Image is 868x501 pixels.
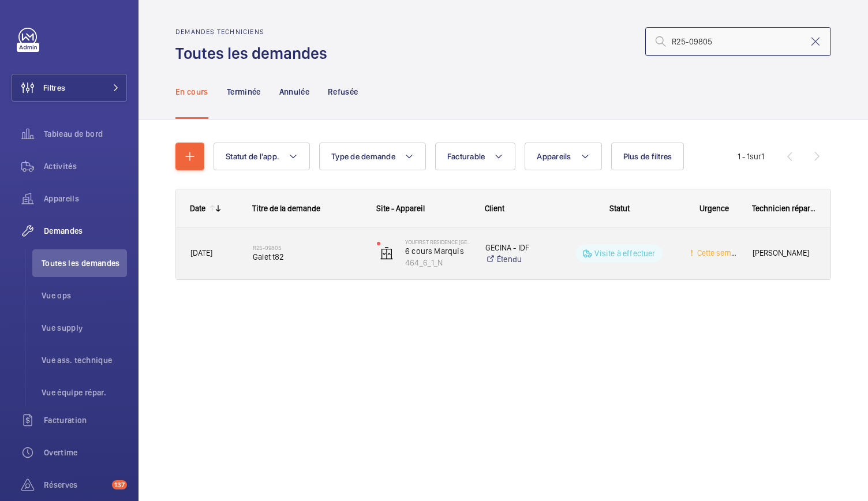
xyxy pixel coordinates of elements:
button: Plus de filtres [611,143,684,170]
a: Étendu [485,253,548,265]
span: sur [750,152,761,161]
h2: R25-09805 [253,244,362,251]
div: Date [190,204,205,213]
span: Facturable [447,152,485,161]
span: Tableau de bord [44,128,127,140]
span: 137 [112,480,127,489]
p: GECINA - IDF [485,242,548,253]
span: Client [485,204,504,213]
span: Demandes [44,225,127,237]
span: Appareils [44,193,127,204]
button: Type de demande [319,143,426,170]
p: 6 cours Marquis [405,245,470,257]
p: Visite à effectuer [594,248,655,259]
p: Refusée [328,86,358,98]
span: Filtres [43,82,65,94]
button: Facturable [435,143,516,170]
span: Galet t82 [253,251,362,263]
span: Réserves [44,479,107,491]
p: Annulée [279,86,309,98]
span: Plus de filtres [623,152,672,161]
h2: Demandes techniciens [175,28,334,36]
p: YouFirst Residence [GEOGRAPHIC_DATA] [405,238,470,245]
p: 464_6_1_N [405,257,470,268]
span: Overtime [44,447,127,458]
h1: Toutes les demandes [175,43,334,64]
img: elevator.svg [380,246,394,260]
span: [PERSON_NAME] [753,246,817,260]
span: Technicien réparateur [752,204,817,213]
span: Toutes les demandes [42,257,127,269]
span: Vue supply [42,322,127,334]
span: [DATE] [190,248,212,257]
span: Urgence [699,204,729,213]
button: Filtres [12,74,127,102]
span: Vue ops [42,290,127,301]
span: Appareils [537,152,571,161]
span: Vue équipe répar. [42,387,127,398]
span: Facturation [44,414,127,426]
span: Titre de la demande [252,204,320,213]
p: Terminée [227,86,261,98]
input: Chercher par numéro demande ou de devis [645,27,831,56]
span: Site - Appareil [376,204,425,213]
button: Statut de l'app. [214,143,310,170]
span: Vue ass. technique [42,354,127,366]
span: 1 - 1 1 [738,152,764,160]
span: Statut de l'app. [226,152,279,161]
span: Activités [44,160,127,172]
span: Cette semaine [695,248,746,257]
span: Statut [609,204,630,213]
button: Appareils [525,143,601,170]
p: En cours [175,86,208,98]
span: Type de demande [331,152,395,161]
